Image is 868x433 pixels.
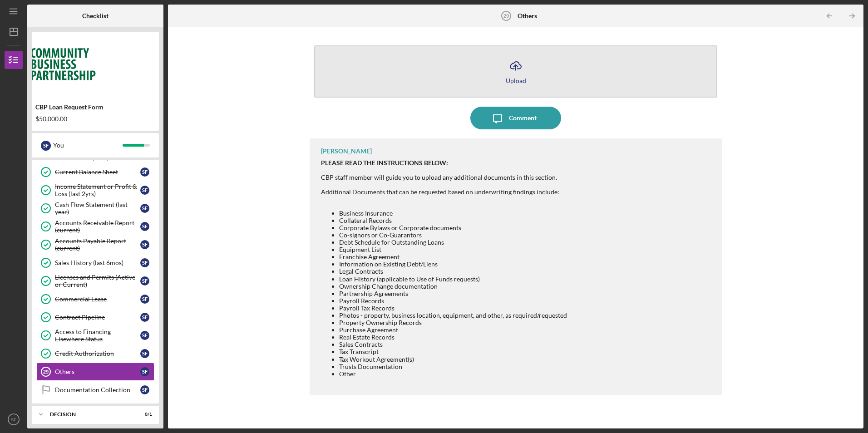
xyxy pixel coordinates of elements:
[321,148,372,155] div: [PERSON_NAME]
[36,181,154,199] a: Income Statement or Profit & Loss (last 2yrs)SF
[339,253,567,261] li: Franchise Agreement
[321,159,448,167] strong: PLEASE READ THE INSTRUCTIONS BELOW:
[36,326,154,344] a: Access to Financing Elsewhere StatusSF
[53,138,123,153] div: You
[36,254,154,272] a: Sales History (last 6mos)SF
[140,331,149,340] div: S F
[339,312,567,319] li: Photos - property, business location, equipment, and other, as required/requested
[36,290,154,308] a: Commercial LeaseSF
[314,45,717,98] button: Upload
[55,259,140,266] div: Sales History (last 6mos)
[339,363,567,370] li: Trusts Documentation
[55,201,140,216] div: Cash Flow Statement (last year)
[509,107,537,129] div: Comment
[140,367,149,376] div: S F
[140,240,149,249] div: S F
[339,356,567,363] li: Tax Workout Agreement(s)
[140,276,149,285] div: S F
[55,368,140,375] div: Others
[35,103,155,111] div: CBP Loan Request Form
[321,188,567,196] div: Additional Documents that can be requested based on underwriting findings include:
[50,412,129,417] div: Decision
[140,349,149,358] div: S F
[140,186,149,195] div: S F
[36,381,154,399] a: Documentation CollectionSF
[140,204,149,213] div: S F
[36,163,154,181] a: Current Balance SheetSF
[503,13,508,19] tspan: 29
[82,12,108,20] b: Checklist
[339,217,567,224] li: Collateral Records
[470,107,561,129] button: Comment
[43,369,49,374] tspan: 29
[36,199,154,217] a: Cash Flow Statement (last year)SF
[55,168,140,176] div: Current Balance Sheet
[32,36,159,91] img: Product logo
[339,326,567,334] li: Purchase Agreement
[55,295,140,303] div: Commercial Lease
[339,290,567,297] li: Partnership Agreements
[506,77,526,84] div: Upload
[55,328,140,343] div: Access to Financing Elsewhere Status
[55,386,140,394] div: Documentation Collection
[140,313,149,322] div: S F
[55,237,140,252] div: Accounts Payable Report (current)
[140,222,149,231] div: S F
[55,314,140,321] div: Contract Pipeline
[339,370,567,378] li: Other
[136,412,152,417] div: 0 / 1
[339,246,567,253] li: Equipment List
[36,236,154,254] a: Accounts Payable Report (current)SF
[339,305,567,312] li: Payroll Tax Records
[339,268,567,275] li: Legal Contracts
[339,341,567,348] li: Sales Contracts
[36,217,154,236] a: Accounts Receivable Report (current)SF
[140,385,149,394] div: S F
[41,141,51,151] div: S F
[339,239,567,246] li: Debt Schedule for Outstanding Loans
[339,224,567,231] li: Corporate Bylaws or Corporate documents
[518,12,537,20] b: Others
[339,276,567,283] li: Loan History (applicable to Use of Funds requests)
[339,261,567,268] li: Information on Existing Debt/Liens
[339,319,567,326] li: Property Ownership Records
[339,231,567,239] li: Co-signors or Co-Guarantors
[140,258,149,267] div: S F
[55,274,140,288] div: Licenses and Permits (Active or Current)
[55,219,140,234] div: Accounts Receivable Report (current)
[339,210,567,217] li: Business Insurance
[339,297,567,305] li: Payroll Records
[55,183,140,197] div: Income Statement or Profit & Loss (last 2yrs)
[339,348,567,355] li: Tax Transcript
[140,295,149,304] div: S F
[36,344,154,363] a: Credit AuthorizationSF
[35,115,155,123] div: $50,000.00
[321,174,567,181] div: CBP staff member will guide you to upload any additional documents in this section.
[11,417,16,422] text: SF
[5,410,23,428] button: SF
[339,334,567,341] li: Real Estate Records
[140,167,149,177] div: S F
[36,363,154,381] a: 29OthersSF
[55,350,140,357] div: Credit Authorization
[339,283,567,290] li: Ownership Change documentation
[36,272,154,290] a: Licenses and Permits (Active or Current)SF
[36,308,154,326] a: Contract PipelineSF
